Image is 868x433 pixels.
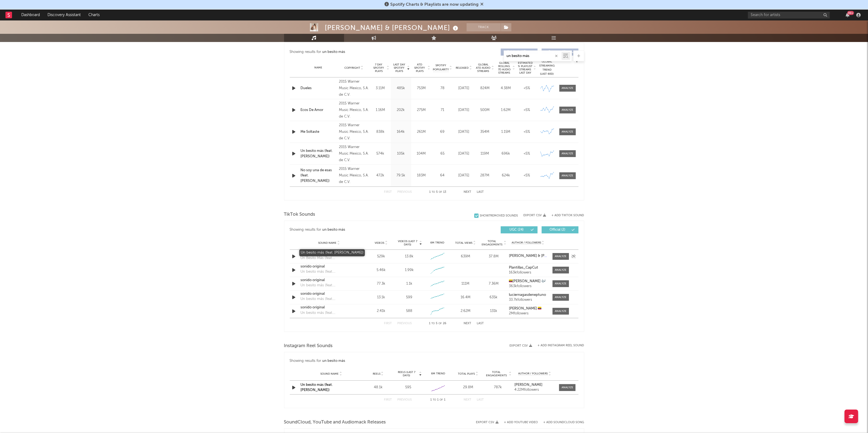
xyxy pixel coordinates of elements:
[464,322,472,325] button: Next
[369,295,394,300] div: 13.1k
[301,278,358,283] a: sonido original
[476,421,499,424] button: Export CSV
[514,388,555,392] div: 4.22M followers
[464,191,472,194] button: Next
[413,107,430,113] div: 275M
[413,129,430,135] div: 261M
[433,173,452,178] div: 64
[301,383,333,392] a: Un besito más (feat. [PERSON_NAME])
[301,250,358,256] div: Un besito más (feat. [PERSON_NAME])
[433,151,452,157] div: 65
[301,296,358,302] div: Un besito más (feat. [PERSON_NAME])
[433,107,452,113] div: 71
[320,372,339,375] span: Sound Name
[476,151,494,157] div: 119M
[339,144,369,164] div: 2015 Warner Music Mexico, S.A. de C.V.
[518,107,536,113] div: <5%
[453,254,478,259] div: 639M
[544,421,584,424] button: + Add SoundCloud Song
[455,107,473,113] div: [DATE]
[538,421,584,424] button: + Add SoundCloud Song
[301,305,358,310] a: sonido original
[372,86,389,91] div: 3.11M
[301,168,336,184] a: No soy una de esas (feat. [PERSON_NAME])
[290,226,434,233] div: Showing results for
[284,419,386,426] span: SoundCloud, YouTube and Audiomack Releases
[748,12,830,19] input: Search for artists
[413,173,430,178] div: 183M
[509,279,546,283] strong: 🇪🇨[PERSON_NAME] 🎶
[85,10,103,20] a: Charts
[476,129,494,135] div: 354M
[339,100,369,120] div: 2015 Warner Music Mexico, S.A. de C.V.
[509,307,541,310] strong: [PERSON_NAME] 🇪🇨
[290,358,578,364] div: Showing results for
[339,166,369,185] div: 2015 Warner Music Mexico, S.A. de C.V.
[509,279,547,283] a: 🇪🇨[PERSON_NAME] 🎶
[518,129,536,135] div: <5%
[518,61,533,74] span: Estimated % Playlist Streams Last Day
[432,191,435,193] span: to
[301,148,336,159] div: Un besito más (feat. [PERSON_NAME])
[322,227,345,233] div: un besito más
[439,191,442,193] span: of
[453,281,478,287] div: 111M
[413,63,427,73] span: ATD Spotify Plays
[301,310,358,316] div: Un besito más (feat. [PERSON_NAME])
[481,254,506,259] div: 37.8M
[464,398,472,401] button: Next
[497,107,515,113] div: 1.62M
[476,107,494,113] div: 500M
[509,298,547,302] div: 33.7k followers
[398,398,412,401] button: Previous
[497,86,515,91] div: 4.38M
[372,63,386,73] span: 7 Day Spotify Plays
[369,254,394,259] div: 529k
[372,129,389,135] div: 838k
[396,240,419,246] span: Videos (last 7 days)
[392,63,407,73] span: Last Day Spotify Plays
[413,151,430,157] div: 104M
[504,54,562,58] input: Search by song name or URL
[480,214,518,218] div: Show 7 Removed Sounds
[454,385,482,390] div: 29.8M
[497,129,515,135] div: 1.15M
[433,399,436,401] span: to
[339,79,369,98] div: 2015 Warner Music Mexico, S.A. de C.V.
[301,264,358,269] a: sonido original
[476,63,491,73] span: Global ATD Audio Streams
[518,372,548,375] span: Author / Followers
[375,241,384,245] span: Videos
[509,266,538,269] strong: Plantillas_CapCut
[392,173,410,178] div: 79.5k
[384,322,392,325] button: First
[406,308,412,314] div: 588
[455,241,472,245] span: Total Views
[501,49,538,56] button: Originals(13)
[318,241,337,245] span: Sound Name
[439,322,442,325] span: of
[453,295,478,300] div: 16.4M
[501,226,538,233] button: UGC(24)
[384,191,392,194] button: First
[301,107,336,113] a: Ecos De Amor
[425,372,452,376] div: 6M Trend
[509,254,547,258] a: [PERSON_NAME] & [PERSON_NAME] & [PERSON_NAME]
[322,49,345,55] div: un besito más
[455,86,473,91] div: [DATE]
[518,173,536,178] div: <5%
[395,385,422,390] div: 595
[499,421,538,424] div: + Add YouTube Video
[846,13,849,17] button: 99+
[301,86,336,91] a: Dueles
[484,371,508,377] span: Total Engagements
[546,214,584,217] button: + Add TikTok Sound
[542,49,578,56] button: Features(0)
[284,211,315,218] span: TikTok Sounds
[552,214,584,217] button: + Add TikTok Sound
